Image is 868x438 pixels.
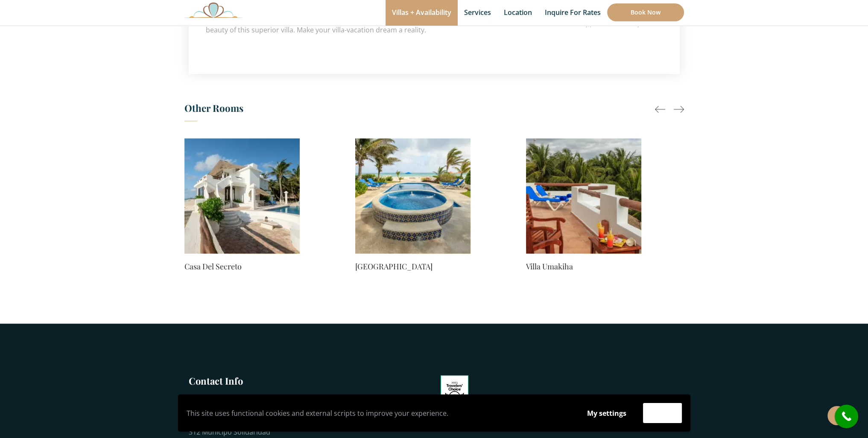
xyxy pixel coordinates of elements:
a: Casa Del Secreto [184,260,300,272]
i: call [837,407,856,426]
a: call [835,405,858,428]
a: Book Now [607,3,684,21]
p: This site uses functional cookies and external scripts to improve your experience. [187,407,570,420]
img: Tripadvisor [441,375,469,417]
button: Accept [643,403,682,423]
a: Villa Umakiha [526,260,641,272]
a: [GEOGRAPHIC_DATA] [355,260,471,272]
img: Awesome Logo [184,2,243,18]
h3: Contact Info [189,374,300,387]
button: My settings [579,403,634,423]
h3: Other Rooms [184,99,684,121]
